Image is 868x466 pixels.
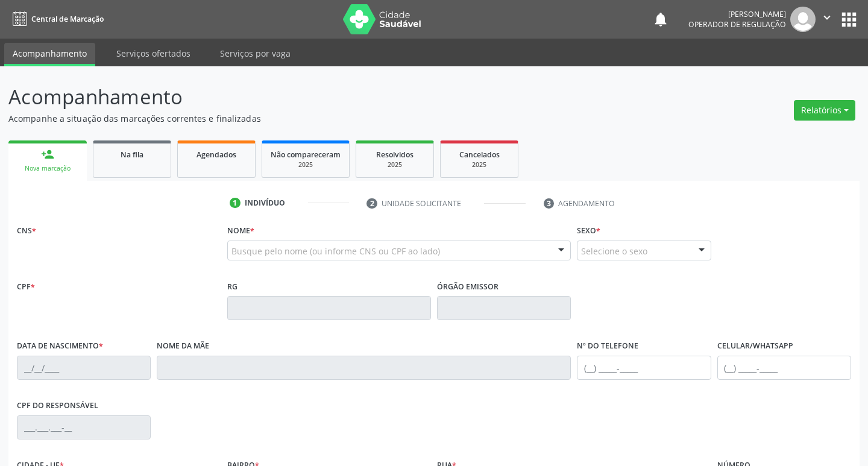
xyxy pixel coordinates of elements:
[437,277,498,296] label: Órgão emissor
[17,277,35,296] label: CPF
[245,198,285,209] div: Indivíduo
[459,150,500,160] span: Cancelados
[212,43,299,64] a: Serviços por vaga
[271,160,341,169] div: 2025
[365,160,425,169] div: 2025
[376,150,414,160] span: Resolvidos
[17,415,151,439] input: ___.___.___-__
[717,356,851,380] input: (__) _____-_____
[652,11,669,28] button: notifications
[17,356,151,380] input: __/__/____
[31,14,104,24] span: Central de Marcação
[8,82,604,112] p: Acompanhamento
[227,277,237,296] label: RG
[449,160,509,169] div: 2025
[8,9,104,29] a: Central de Marcação
[816,7,838,32] button: 
[577,356,711,380] input: (__) _____-_____
[577,222,600,241] label: Sexo
[8,112,604,125] p: Acompanhe a situação das marcações correntes e finalizadas
[230,198,241,209] div: 1
[820,11,834,24] i: 
[717,337,793,356] label: Celular/WhatsApp
[794,100,855,121] button: Relatórios
[4,43,95,66] a: Acompanhamento
[41,148,54,161] div: person_add
[17,164,78,173] div: Nova marcação
[197,150,236,160] span: Agendados
[581,245,647,257] span: Selecione o sexo
[688,9,786,19] div: [PERSON_NAME]
[231,245,440,257] span: Busque pelo nome (ou informe CNS ou CPF ao lado)
[838,9,860,30] button: apps
[17,222,36,241] label: CNS
[227,222,254,241] label: Nome
[121,150,143,160] span: Na fila
[17,337,103,356] label: Data de nascimento
[17,397,98,415] label: CPF do responsável
[790,7,816,32] img: img
[157,337,209,356] label: Nome da mãe
[108,43,199,64] a: Serviços ofertados
[271,150,341,160] span: Não compareceram
[577,337,638,356] label: Nº do Telefone
[688,19,786,30] span: Operador de regulação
